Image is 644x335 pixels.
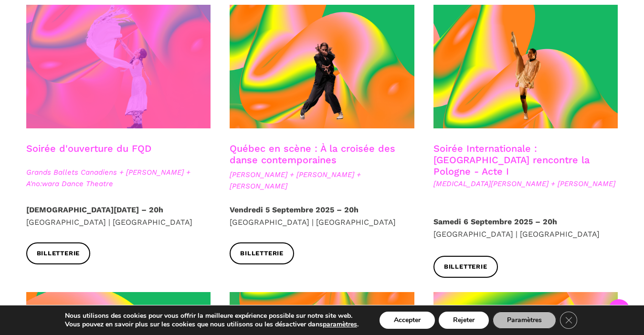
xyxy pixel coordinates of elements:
a: Soirée d'ouverture du FQD [26,143,151,154]
button: Rejeter [439,312,489,329]
p: [GEOGRAPHIC_DATA] | [GEOGRAPHIC_DATA] [433,216,618,240]
button: paramètres [323,320,357,329]
a: Québec en scène : À la croisée des danse contemporaines [230,143,395,166]
p: Nous utilisons des cookies pour vous offrir la meilleure expérience possible sur notre site web. [65,312,359,320]
span: Grands Ballets Canadiens + [PERSON_NAME] + A'no:wara Dance Theatre [26,167,211,189]
p: [GEOGRAPHIC_DATA] | [GEOGRAPHIC_DATA] [230,204,414,228]
span: Billetterie [444,262,487,272]
p: Vous pouvez en savoir plus sur les cookies que nous utilisons ou les désactiver dans . [65,320,359,329]
span: [MEDICAL_DATA][PERSON_NAME] + [PERSON_NAME] [433,178,618,189]
strong: Vendredi 5 Septembre 2025 – 20h [230,205,359,214]
strong: Samedi 6 Septembre 2025 – 20h [433,217,557,226]
button: Paramètres [493,312,556,329]
strong: [DEMOGRAPHIC_DATA][DATE] – 20h [26,205,163,214]
a: Soirée Internationale : [GEOGRAPHIC_DATA] rencontre la Pologne - Acte I [433,143,590,177]
button: Close GDPR Cookie Banner [560,312,577,329]
a: Billetterie [230,242,294,264]
button: Accepter [380,312,435,329]
span: Billetterie [37,249,80,259]
span: [PERSON_NAME] + [PERSON_NAME] + [PERSON_NAME] [230,169,414,192]
a: Billetterie [26,242,91,264]
span: Billetterie [240,249,284,259]
p: [GEOGRAPHIC_DATA] | [GEOGRAPHIC_DATA] [26,204,211,228]
a: Billetterie [433,256,498,277]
